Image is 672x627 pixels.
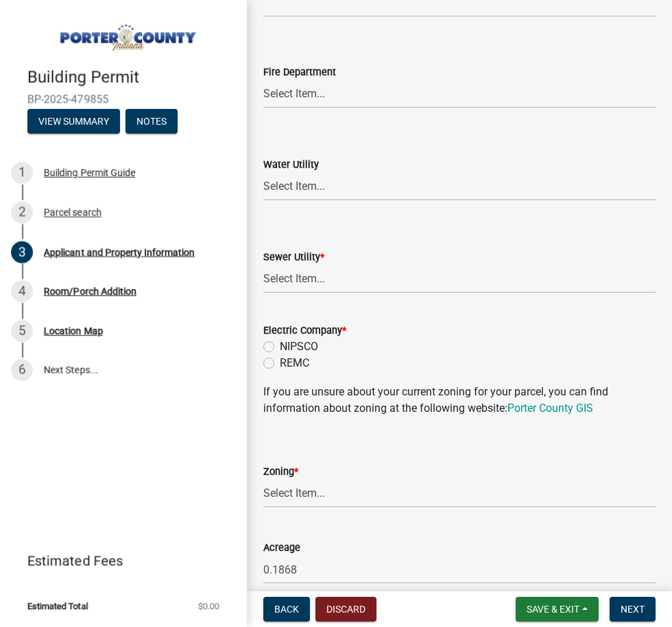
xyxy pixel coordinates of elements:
[11,201,33,223] div: 2
[263,543,300,553] label: Acreage
[263,467,298,477] label: Zoning
[125,109,178,134] button: Notes
[27,602,88,611] span: Estimated Total
[27,67,236,87] h4: Building Permit
[507,402,593,415] a: Porter County GIS
[263,160,319,170] label: Water Utility
[11,162,33,184] div: 1
[263,326,346,336] label: Electric Company
[263,253,324,262] label: Sewer Utility
[263,68,336,77] label: Fire Department
[11,359,33,381] div: 6
[280,339,318,355] label: NIPSCO
[263,384,656,417] p: If you are unsure about your current zoning for your parcel, you can find information about zonin...
[27,14,225,53] img: Porter County, Indiana
[516,597,599,622] button: Save & Exit
[274,604,299,615] span: Back
[44,247,195,257] div: Applicant and Property Information
[610,597,656,622] button: Next
[44,326,103,336] div: Location Map
[27,109,120,134] button: View Summary
[44,286,136,296] div: Room/Porch Addition
[11,280,33,302] div: 4
[280,355,309,371] label: REMC
[27,93,219,106] span: BP-2025-479855
[11,547,225,574] a: Estimated Fees
[125,116,178,127] wm-modal-confirm: Notes
[198,602,219,611] span: $0.00
[11,241,33,263] div: 3
[44,208,101,217] div: Parcel search
[11,320,33,342] div: 5
[44,168,135,177] div: Building Permit Guide
[27,116,120,127] wm-modal-confirm: Summary
[621,604,645,615] span: Next
[527,604,579,615] span: Save & Exit
[263,597,310,622] button: Back
[315,597,376,622] button: Discard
